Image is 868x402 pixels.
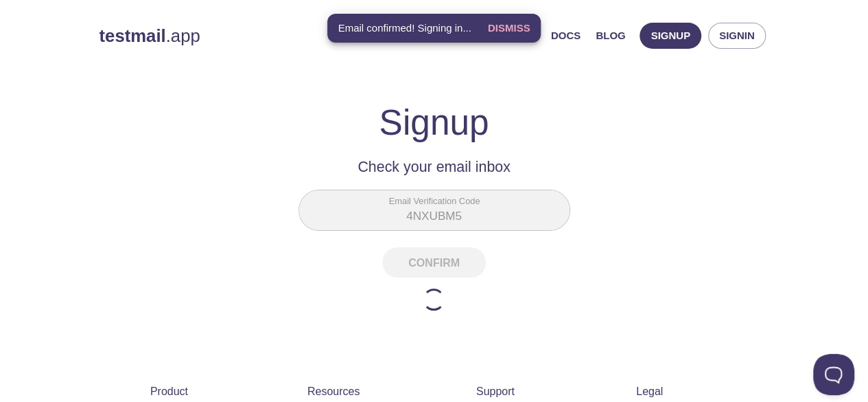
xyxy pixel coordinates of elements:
[650,27,690,45] span: Signup
[150,386,188,397] span: Product
[99,26,166,45] strong: testmail
[379,102,489,143] h1: Signup
[596,27,625,45] a: Blog
[636,386,663,397] span: Legal
[476,386,515,397] span: Support
[488,19,530,37] span: Dismiss
[551,27,580,45] a: Docs
[708,23,766,49] button: Signin
[99,24,416,47] a: testmail.app
[640,23,701,49] button: Signup
[813,354,854,395] iframe: Help Scout Beacon - Open
[482,15,536,41] button: Dismiss
[298,155,570,179] h2: Check your email inbox
[307,386,360,397] span: Resources
[719,27,755,45] span: Signin
[338,21,471,35] span: Email confirmed! Signing in...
